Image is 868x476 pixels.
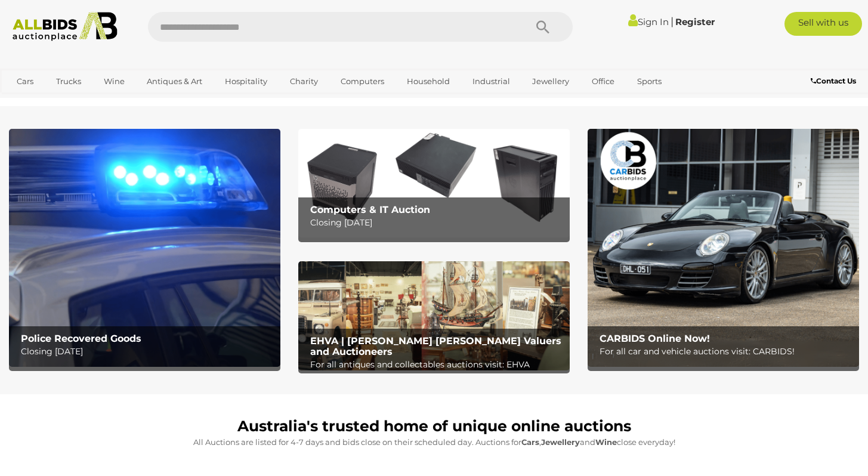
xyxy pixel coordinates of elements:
[310,335,561,357] b: EHVA | [PERSON_NAME] [PERSON_NAME] Valuers and Auctioneers
[600,333,710,344] b: CARBIDS Online Now!
[48,72,89,91] a: Trucks
[298,129,570,237] img: Computers & IT Auction
[7,12,123,41] img: Allbids.com.au
[784,12,863,36] a: Sell with us
[595,437,617,447] strong: Wine
[600,344,854,359] p: For all car and vehicle auctions visit: CARBIDS!
[588,129,859,367] img: CARBIDS Online Now!
[513,12,573,42] button: Search
[9,91,109,111] a: [GEOGRAPHIC_DATA]
[628,16,669,27] a: Sign In
[588,129,859,367] a: CARBIDS Online Now! CARBIDS Online Now! For all car and vehicle auctions visit: CARBIDS!
[15,435,853,449] p: All Auctions are listed for 4-7 days and bids close on their scheduled day. Auctions for , and cl...
[310,215,564,230] p: Closing [DATE]
[671,15,674,28] span: |
[675,16,715,27] a: Register
[298,129,570,237] a: Computers & IT Auction Computers & IT Auction Closing [DATE]
[541,437,580,447] strong: Jewellery
[282,72,326,91] a: Charity
[217,72,275,91] a: Hospitality
[811,75,859,88] a: Contact Us
[21,344,275,359] p: Closing [DATE]
[629,72,669,91] a: Sports
[298,261,570,370] img: EHVA | Evans Hastings Valuers and Auctioneers
[399,72,458,91] a: Household
[298,261,570,370] a: EHVA | Evans Hastings Valuers and Auctioneers EHVA | [PERSON_NAME] [PERSON_NAME] Valuers and Auct...
[521,437,539,447] strong: Cars
[584,72,622,91] a: Office
[9,129,280,367] img: Police Recovered Goods
[811,76,856,85] b: Contact Us
[15,418,853,435] h1: Australia's trusted home of unique online auctions
[9,72,41,91] a: Cars
[139,72,210,91] a: Antiques & Art
[96,72,132,91] a: Wine
[333,72,392,91] a: Computers
[310,357,564,372] p: For all antiques and collectables auctions visit: EHVA
[465,72,518,91] a: Industrial
[9,129,280,367] a: Police Recovered Goods Police Recovered Goods Closing [DATE]
[310,204,430,215] b: Computers & IT Auction
[21,333,141,344] b: Police Recovered Goods
[524,72,577,91] a: Jewellery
